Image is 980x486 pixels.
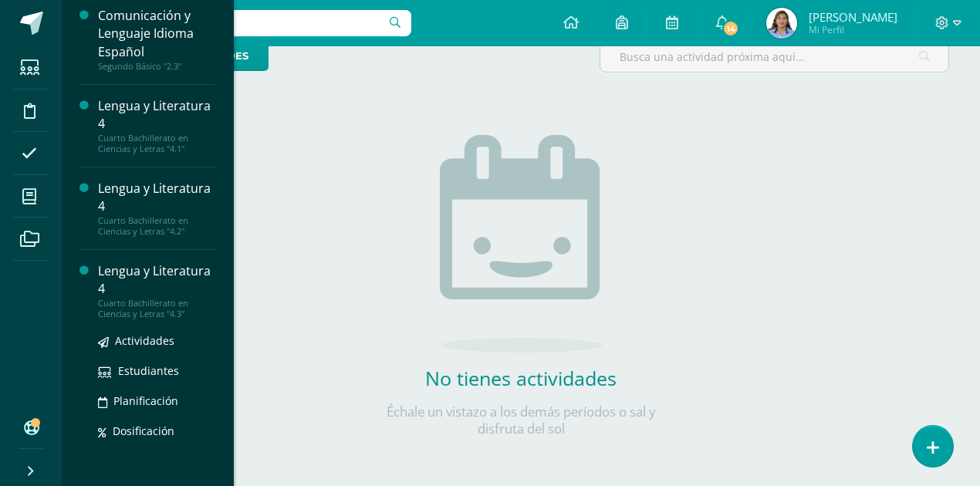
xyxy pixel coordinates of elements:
[115,333,174,348] span: Actividades
[722,20,739,37] span: 14
[98,422,215,440] a: Dosificación
[766,8,797,39] img: 4ad9095c4784519b754a1ef8a12ee0ac.png
[98,332,215,349] a: Actividades
[440,135,602,353] img: no_activities.png
[809,9,897,25] span: [PERSON_NAME]
[98,262,215,298] div: Lengua y Literatura 4
[98,7,215,60] div: Comunicación y Lenguaje Idioma Español
[72,10,411,36] input: Busca un usuario...
[367,403,675,437] p: Échale un vistazo a los demás períodos o sal y disfruta del sol
[98,180,215,215] div: Lengua y Literatura 4
[98,133,215,154] div: Cuarto Bachillerato en Ciencias y Letras "4.1"
[98,215,215,237] div: Cuarto Bachillerato en Ciencias y Letras "4.2"
[113,393,178,408] span: Planificación
[98,7,215,71] a: Comunicación y Lenguaje Idioma EspañolSegundo Básico "2.3"
[98,392,215,410] a: Planificación
[118,363,179,378] span: Estudiantes
[367,365,675,391] h2: No tienes actividades
[98,180,215,237] a: Lengua y Literatura 4Cuarto Bachillerato en Ciencias y Letras "4.2"
[98,298,215,319] div: Cuarto Bachillerato en Ciencias y Letras "4.3"
[98,362,215,380] a: Estudiantes
[98,61,215,72] div: Segundo Básico "2.3"
[98,97,215,133] div: Lengua y Literatura 4
[113,424,174,438] span: Dosificación
[98,97,215,154] a: Lengua y Literatura 4Cuarto Bachillerato en Ciencias y Letras "4.1"
[98,262,215,319] a: Lengua y Literatura 4Cuarto Bachillerato en Ciencias y Letras "4.3"
[809,23,897,36] span: Mi Perfil
[600,42,948,72] input: Busca una actividad próxima aquí...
